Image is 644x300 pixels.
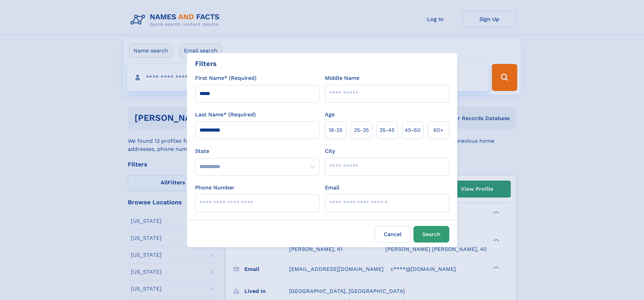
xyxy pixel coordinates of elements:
[195,147,319,155] label: State
[379,126,395,134] span: 35‑45
[195,184,235,192] label: Phone Number
[433,126,444,134] span: 60+
[405,126,421,134] span: 45‑60
[325,111,335,119] label: Age
[354,126,369,134] span: 25‑35
[329,126,342,134] span: 18‑25
[195,74,257,82] label: First Name* (Required)
[413,226,449,243] button: Search
[325,147,335,155] label: City
[195,111,256,119] label: Last Name* (Required)
[375,226,411,243] label: Cancel
[195,59,217,69] div: Filters
[325,184,339,192] label: Email
[325,74,359,82] label: Middle Name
